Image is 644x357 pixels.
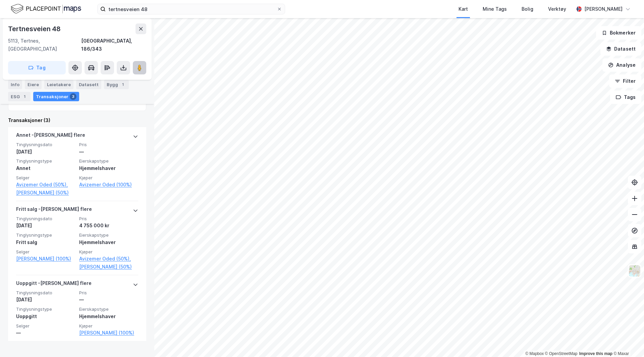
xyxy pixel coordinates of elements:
[16,216,75,222] span: Tinglysningsdato
[79,238,138,246] div: Hjemmelshaver
[16,131,85,142] div: Annet - [PERSON_NAME] flere
[16,323,75,329] span: Selger
[79,222,138,230] div: 4 755 000 kr
[33,92,79,101] div: Transaksjoner
[459,5,468,13] div: Kart
[79,232,138,238] span: Eierskapstype
[610,325,644,357] div: Kontrollprogram for chat
[8,116,146,124] div: Transaksjoner (3)
[602,58,641,72] button: Analyse
[70,93,76,100] div: 3
[483,5,507,13] div: Mine Tags
[8,37,81,53] div: 5113, Tertnes, [GEOGRAPHIC_DATA]
[79,158,138,164] span: Eierskapstype
[16,255,75,263] a: [PERSON_NAME] (100%)
[76,80,101,89] div: Datasett
[525,351,544,356] a: Mapbox
[522,5,533,13] div: Bolig
[104,80,129,89] div: Bygg
[16,222,75,230] div: [DATE]
[44,80,73,89] div: Leietakere
[610,91,641,104] button: Tags
[16,290,75,296] span: Tinglysningsdato
[25,80,42,89] div: Eiere
[79,323,138,329] span: Kjøper
[11,3,81,15] img: logo.f888ab2527a4732fd821a326f86c7f29.svg
[8,61,66,74] button: Tag
[79,181,138,189] a: Avizemer Oded (100%)
[79,263,138,271] a: [PERSON_NAME] (50%)
[8,92,31,101] div: ESG
[79,296,138,304] div: —
[16,312,75,320] div: Uoppgitt
[79,148,138,156] div: —
[16,164,75,172] div: Annet
[8,23,62,34] div: Tertnesveien 48
[610,325,644,357] iframe: Chat Widget
[79,216,138,222] span: Pris
[79,142,138,147] span: Pris
[16,329,75,337] div: —
[79,255,138,263] a: Avizemer Oded (50%),
[21,93,28,100] div: 1
[596,26,641,40] button: Bokmerker
[79,249,138,255] span: Kjøper
[16,175,75,181] span: Selger
[16,142,75,147] span: Tinglysningsdato
[16,306,75,312] span: Tinglysningstype
[545,351,578,356] a: OpenStreetMap
[16,181,75,189] a: Avizemer Oded (50%),
[16,279,92,290] div: Uoppgitt - [PERSON_NAME] flere
[81,37,146,53] div: [GEOGRAPHIC_DATA], 186/343
[628,264,641,277] img: Z
[16,296,75,304] div: [DATE]
[79,290,138,296] span: Pris
[106,4,277,14] input: Søk på adresse, matrikkel, gårdeiere, leietakere eller personer
[584,5,623,13] div: [PERSON_NAME]
[119,81,126,88] div: 1
[16,238,75,246] div: Fritt salg
[579,351,612,356] a: Improve this map
[79,329,138,337] a: [PERSON_NAME] (100%)
[79,175,138,181] span: Kjøper
[548,5,566,13] div: Verktøy
[609,74,641,88] button: Filter
[16,205,92,216] div: Fritt salg - [PERSON_NAME] flere
[79,306,138,312] span: Eierskapstype
[79,312,138,320] div: Hjemmelshaver
[16,249,75,255] span: Selger
[79,164,138,172] div: Hjemmelshaver
[8,80,22,89] div: Info
[600,42,641,56] button: Datasett
[16,158,75,164] span: Tinglysningstype
[16,148,75,156] div: [DATE]
[16,232,75,238] span: Tinglysningstype
[16,189,75,197] a: [PERSON_NAME] (50%)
